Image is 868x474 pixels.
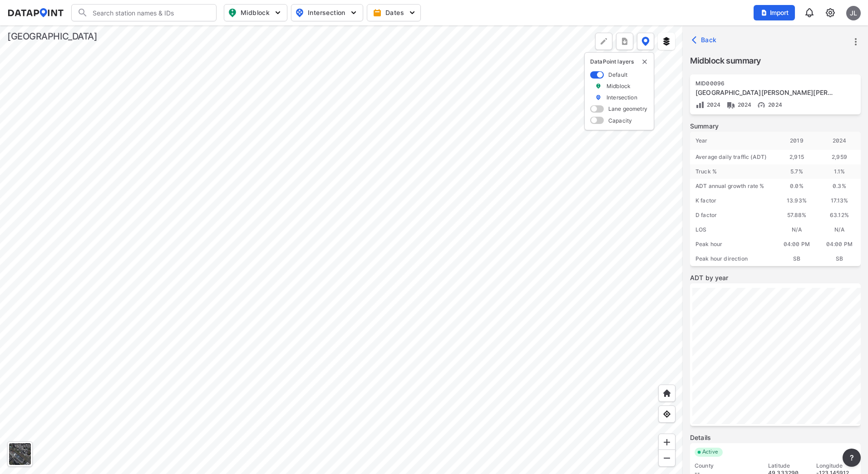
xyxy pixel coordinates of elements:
img: close-external-leyer.3061a1c7.svg [641,58,648,65]
img: Vehicle speed [757,100,766,109]
img: Vehicle class [726,100,735,109]
img: MAAAAAElFTkSuQmCC [662,454,671,463]
div: 2,959 [818,150,861,164]
div: County [695,462,760,469]
img: xqJnZQTG2JQi0x5lvmkeSNbbgIiQD62bqHG8IfrOzanD0FsRdYrij6fAAAAAElFTkSuQmCC [620,37,629,46]
div: Peak hour [690,237,775,252]
img: 5YPKRKmlfpI5mqlR8AD95paCi+0kK1fRFDJSaMmawlwaeJcJwk9O2fotCW5ve9gAAAAASUVORK5CYII= [273,8,282,17]
div: 57.88% [775,208,818,222]
img: +Dz8AAAAASUVORK5CYII= [599,37,608,46]
div: Longitude [816,462,856,469]
label: Lane geometry [608,105,647,113]
img: 5YPKRKmlfpI5mqlR8AD95paCi+0kK1fRFDJSaMmawlwaeJcJwk9O2fotCW5ve9gAAAAASUVORK5CYII= [408,8,417,17]
img: calendar-gold.39a51dde.svg [373,8,382,17]
div: 0.3 % [818,179,861,193]
button: Back [690,33,720,47]
div: 2019 [775,132,818,150]
div: 11th Street btw Haywood Ave & Gordon Ave [695,88,834,97]
img: dataPointLogo.9353c09d.svg [7,8,64,17]
img: marker_Midblock.5ba75e30.svg [595,82,602,90]
span: Dates [375,8,415,17]
div: SB [818,252,861,266]
button: more [843,449,861,467]
button: Intersection [291,4,363,21]
div: [GEOGRAPHIC_DATA] [7,30,97,43]
img: 8A77J+mXikMhHQAAAAASUVORK5CYII= [804,7,815,18]
img: Volume count [695,100,705,109]
div: 0.0 % [775,179,818,193]
div: Latitude [768,462,808,469]
span: Import [759,8,789,17]
div: 04:00 PM [818,237,861,252]
label: Capacity [608,117,632,124]
img: ZvzfEJKXnyWIrJytrsY285QMwk63cM6Drc+sIAAAAASUVORK5CYII= [662,438,671,447]
div: 17.13% [818,193,861,208]
div: 2024 [818,132,861,150]
button: DataPoint layers [637,33,654,50]
span: Intersection [295,7,357,18]
label: Summary [690,122,861,131]
img: layers.ee07997e.svg [662,37,671,46]
div: Toggle basemap [7,441,33,467]
div: N/A [775,222,818,237]
div: 63.12% [818,208,861,222]
div: Zoom out [658,449,676,467]
div: Peak hour direction [690,252,775,266]
div: 1.1 % [818,164,861,179]
div: Average daily traffic (ADT) [690,150,775,164]
button: delete [641,58,648,65]
div: JL [846,6,861,20]
div: Year [690,132,775,150]
div: LOS [690,222,775,237]
img: marker_Intersection.6861001b.svg [595,94,602,101]
span: 2024 [705,101,721,108]
img: data-point-layers.37681fc9.svg [641,37,650,46]
button: Dates [367,4,421,21]
button: Midblock [224,4,287,21]
label: ADT by year [690,273,861,282]
div: ADT annual growth rate % [690,179,775,193]
span: 2024 [766,101,782,108]
img: map_pin_mid.602f9df1.svg [227,7,238,18]
div: 5.7 % [775,164,818,179]
div: K factor [690,193,775,208]
button: more [848,34,863,49]
span: Active [699,448,723,457]
span: Midblock [228,7,281,18]
label: Midblock [607,82,631,90]
div: MID00096 [695,80,834,87]
div: D factor [690,208,775,222]
img: map_pin_int.54838e6b.svg [294,7,305,18]
label: Default [608,71,627,79]
div: Polygon tool [595,33,612,50]
span: Back [694,35,717,44]
div: N/A [818,222,861,237]
div: SB [775,252,818,266]
button: Import [754,5,795,20]
div: 2,915 [775,150,818,164]
button: more [616,33,633,50]
button: External layers [658,33,675,50]
p: DataPoint layers [590,58,648,65]
img: cids17cp3yIFEOpj3V8A9qJSH103uA521RftCD4eeui4ksIb+krbm5XvIjxD52OS6NWLn9gAAAAAElFTkSuQmCC [825,7,836,18]
div: 13.93% [775,193,818,208]
div: Truck % [690,164,775,179]
img: 5YPKRKmlfpI5mqlR8AD95paCi+0kK1fRFDJSaMmawlwaeJcJwk9O2fotCW5ve9gAAAAASUVORK5CYII= [349,8,358,17]
a: Import [754,8,799,17]
div: 04:00 PM [775,237,818,252]
img: +XpAUvaXAN7GudzAAAAAElFTkSuQmCC [662,389,671,398]
img: file_add.62c1e8a2.svg [760,9,768,16]
label: Intersection [607,94,637,101]
input: Search [88,5,211,20]
img: zeq5HYn9AnE9l6UmnFLPAAAAAElFTkSuQmCC [662,410,671,419]
span: 2024 [735,101,752,108]
span: ? [848,452,855,463]
label: Midblock summary [690,54,861,67]
label: Details [690,433,861,442]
